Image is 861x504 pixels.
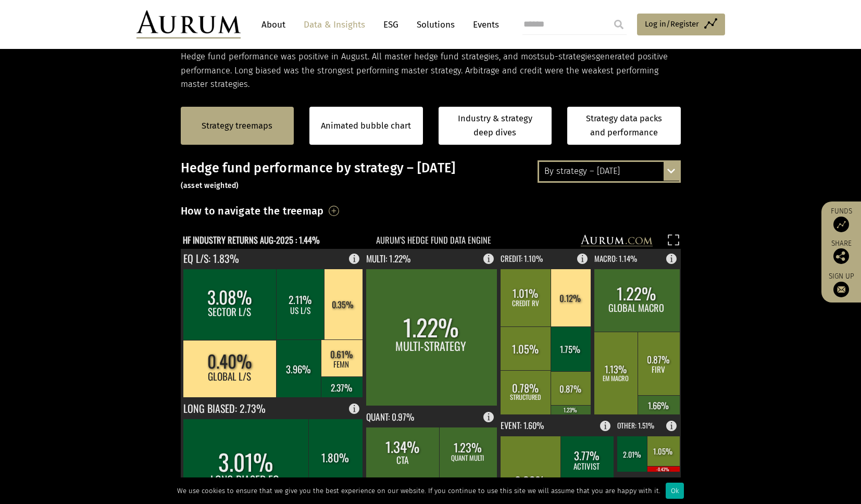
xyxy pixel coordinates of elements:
img: Share this post [833,248,849,264]
a: Funds [827,207,856,232]
a: Strategy treemaps [202,119,272,133]
input: Submit [608,14,629,35]
a: Strategy data packs and performance [567,107,681,145]
a: About [256,15,291,34]
small: (asset weighted) [181,181,239,190]
div: Ok [666,483,684,499]
a: Data & Insights [298,15,370,34]
p: Hedge fund performance was positive in August. All master hedge fund strategies, and most generat... [181,50,681,91]
span: Log in/Register [645,18,699,30]
a: Events [468,15,499,34]
img: Access Funds [833,217,849,232]
a: Industry & strategy deep dives [439,107,552,145]
img: Aurum [136,10,241,39]
a: Animated bubble chart [321,119,411,133]
div: By strategy – [DATE] [539,162,679,181]
a: Solutions [411,15,460,34]
h3: How to navigate the treemap [181,202,324,220]
a: Sign up [827,272,856,297]
img: Sign up to our newsletter [833,282,849,297]
a: ESG [378,15,404,34]
a: Log in/Register [637,14,725,35]
span: sub-strategies [540,52,596,61]
h3: Hedge fund performance by strategy – [DATE] [181,160,681,192]
div: Share [827,240,856,264]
